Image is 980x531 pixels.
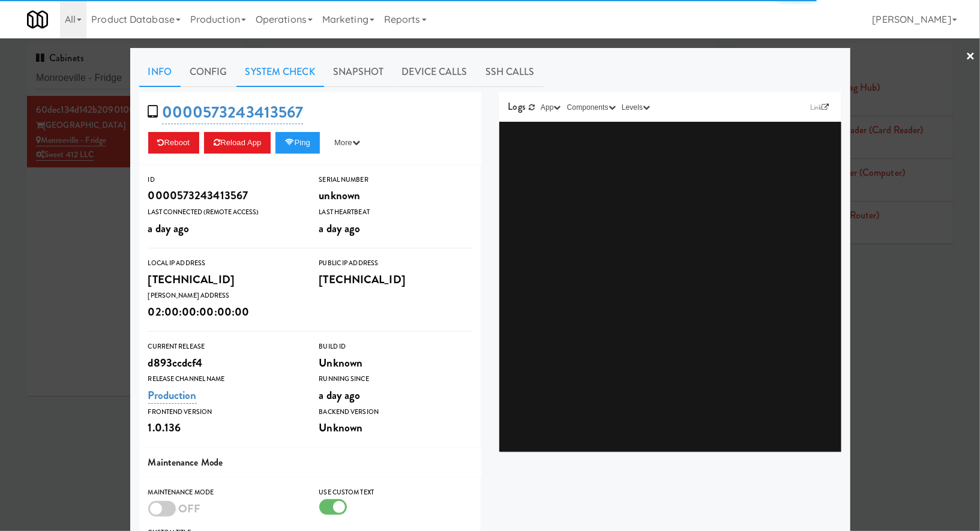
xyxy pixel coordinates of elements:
div: Local IP Address [148,257,301,269]
a: Config [181,57,236,87]
div: [TECHNICAL_ID] [319,269,472,290]
button: App [538,101,564,113]
button: Reload App [204,132,271,154]
div: 02:00:00:00:00:00 [148,302,301,322]
div: d893ccdcf4 [148,353,301,373]
a: Production [148,387,197,404]
img: Micromart [27,9,48,30]
div: Last Heartbeat [319,206,472,218]
div: [TECHNICAL_ID] [148,269,301,290]
span: a day ago [148,220,190,236]
span: a day ago [319,387,361,403]
div: [PERSON_NAME] Address [148,290,301,302]
button: Components [564,101,619,113]
button: More [325,132,370,154]
div: Public IP Address [319,257,472,269]
span: Logs [508,100,526,113]
div: Maintenance Mode [148,487,301,499]
div: Unknown [319,353,472,373]
a: Snapshot [324,57,393,87]
a: Link [807,101,832,113]
div: Use Custom Text [319,487,472,499]
span: a day ago [319,220,361,236]
div: Frontend Version [148,406,301,418]
div: Backend Version [319,406,472,418]
div: 0000573243413567 [148,185,301,206]
a: SSH Calls [476,57,544,87]
a: 0000573243413567 [162,101,304,124]
button: Reboot [148,132,200,154]
span: OFF [178,500,200,517]
div: Serial Number [319,174,472,186]
div: Build Id [319,341,472,353]
button: Levels [619,101,653,113]
div: Release Channel Name [148,373,301,385]
a: × [966,38,975,76]
div: 1.0.136 [148,418,301,438]
a: Info [139,57,181,87]
div: Current Release [148,341,301,353]
a: System Check [236,57,324,87]
div: Last Connected (Remote Access) [148,206,301,218]
div: Unknown [319,418,472,438]
div: unknown [319,185,472,206]
button: Ping [275,132,320,154]
div: Running Since [319,373,472,385]
span: Maintenance Mode [148,455,223,469]
a: Device Calls [393,57,476,87]
div: ID [148,174,301,186]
